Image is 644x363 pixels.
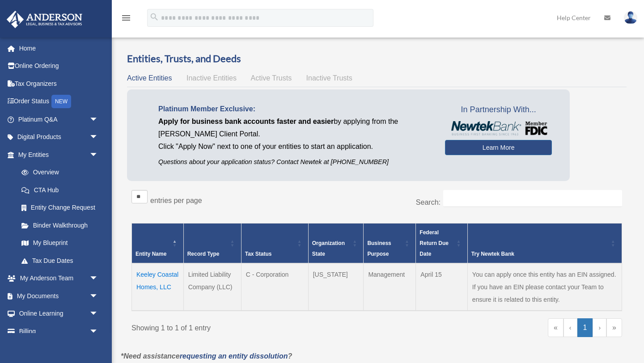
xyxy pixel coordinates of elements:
[548,318,563,337] a: First
[419,229,449,257] span: Federal Return Due Date
[308,223,364,263] th: Organization State: Activate to sort
[445,140,552,155] a: Learn More
[183,263,241,311] td: Limited Liability Company (LLC)
[89,287,107,305] span: arrow_drop_down
[606,318,622,337] a: Last
[183,223,241,263] th: Record Type: Activate to sort
[186,74,237,82] span: Inactive Entities
[127,52,627,66] h3: Entities, Trusts, and Deeds
[131,318,370,334] div: Showing 1 to 1 of 1 entry
[6,322,112,340] a: Billingarrow_drop_down
[577,318,593,337] a: 1
[13,234,107,252] a: My Blueprint
[241,263,308,311] td: C - Corporation
[6,75,112,93] a: Tax Organizers
[121,352,292,360] em: *Need assistance ?
[158,118,334,125] span: Apply for business bank accounts faster and easier
[306,74,352,82] span: Inactive Trusts
[89,110,107,129] span: arrow_drop_down
[158,156,432,168] p: Questions about your application status? Contact Newtek at [PHONE_NUMBER]
[13,252,107,270] a: Tax Due Dates
[180,352,288,360] a: requesting an entity dissolution
[6,305,112,323] a: Online Learningarrow_drop_down
[6,110,112,128] a: Platinum Q&Aarrow_drop_down
[89,322,107,341] span: arrow_drop_down
[624,11,637,24] img: User Pic
[89,146,107,164] span: arrow_drop_down
[6,270,112,287] a: My Anderson Teamarrow_drop_down
[127,74,172,82] span: Active Entities
[6,57,112,75] a: Online Ordering
[6,287,112,305] a: My Documentsarrow_drop_down
[121,16,131,23] a: menu
[416,198,441,206] label: Search:
[158,115,432,140] p: by applying from the [PERSON_NAME] Client Portal.
[471,249,608,259] div: Try Newtek Bank
[364,223,416,263] th: Business Purpose: Activate to sort
[158,140,432,153] p: Click "Apply Now" next to one of your entities to start an application.
[308,263,364,311] td: [US_STATE]
[467,223,622,263] th: Try Newtek Bank : Activate to sort
[89,128,107,147] span: arrow_drop_down
[149,12,159,22] i: search
[158,103,432,115] p: Platinum Member Exclusive:
[13,164,103,181] a: Overview
[251,74,292,82] span: Active Trusts
[445,103,552,117] span: In Partnership With...
[245,251,272,257] span: Tax Status
[121,13,131,23] i: menu
[187,251,220,257] span: Record Type
[13,199,107,217] a: Entity Change Request
[367,240,391,257] span: Business Purpose
[563,318,577,337] a: Previous
[312,240,345,257] span: Organization State
[467,263,622,311] td: You can apply once this entity has an EIN assigned. If you have an EIN please contact your Team t...
[364,263,416,311] td: Management
[593,318,606,337] a: Next
[13,216,107,234] a: Binder Walkthrough
[416,263,468,311] td: April 15
[449,121,547,135] img: NewtekBankLogoSM.png
[51,95,71,108] div: NEW
[89,270,107,288] span: arrow_drop_down
[6,146,107,164] a: My Entitiesarrow_drop_down
[241,223,308,263] th: Tax Status: Activate to sort
[6,128,112,146] a: Digital Productsarrow_drop_down
[13,181,107,199] a: CTA Hub
[6,93,112,111] a: Order StatusNEW
[6,39,112,57] a: Home
[136,251,166,257] span: Entity Name
[416,223,468,263] th: Federal Return Due Date: Activate to sort
[132,263,184,311] td: Keeley Coastal Homes, LLC
[89,305,107,323] span: arrow_drop_down
[132,223,184,263] th: Entity Name: Activate to invert sorting
[4,11,85,28] img: Anderson Advisors Platinum Portal
[150,197,202,204] label: entries per page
